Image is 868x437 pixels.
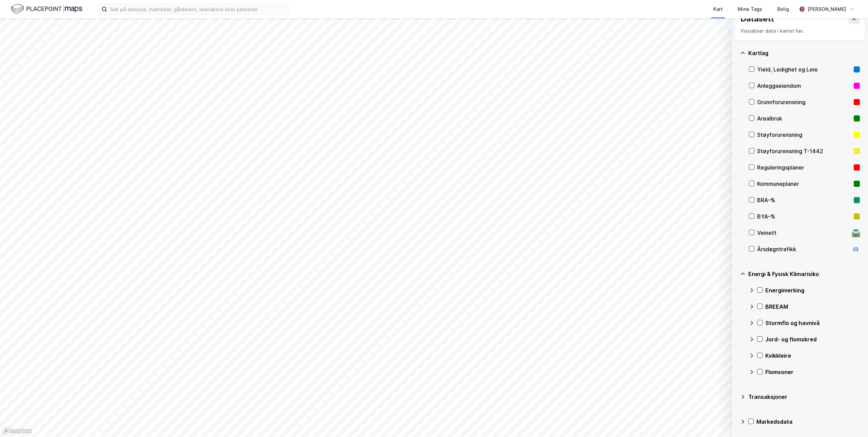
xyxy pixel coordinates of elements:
[757,65,851,74] div: Yield, Ledighet og Leie
[2,427,32,435] a: Mapbox homepage
[834,404,868,437] iframe: Chat Widget
[756,418,860,426] div: Markedsdata
[757,229,849,237] div: Veinett
[107,4,289,14] input: Søk på adresse, matrikkel, gårdeiere, leietakere eller personer
[757,212,851,221] div: BYA–%
[765,319,860,327] div: Stormflo og havnivå
[757,163,851,172] div: Reguleringsplaner
[748,49,860,57] div: Kartlag
[777,5,789,13] div: Bolig
[757,147,851,155] div: Støyforurensning T-1442
[740,27,859,35] div: Visualiser data i kartet her.
[748,393,860,401] div: Transaksjoner
[748,270,860,278] div: Energi & Fysisk Klimarisiko
[757,180,851,188] div: Kommuneplaner
[757,114,851,123] div: Arealbruk
[11,3,82,15] img: logo.f888ab2527a4732fd821a326f86c7f29.svg
[765,303,860,311] div: BREEAM
[738,5,762,13] div: Mine Tags
[757,131,851,139] div: Støyforurensning
[765,368,860,376] div: Flomsoner
[765,286,860,294] div: Energimerking
[765,335,860,343] div: Jord- og flomskred
[757,82,851,90] div: Anleggseiendom
[757,98,851,106] div: Grunnforurensning
[834,404,868,437] div: Kontrollprogram for chat
[807,5,846,13] div: [PERSON_NAME]
[757,196,851,204] div: BRA–%
[740,13,774,24] div: Datasett
[757,245,849,253] div: Årsdøgntrafikk
[851,228,861,237] div: 🛣️
[765,352,860,360] div: Kvikkleire
[713,5,723,13] div: Kart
